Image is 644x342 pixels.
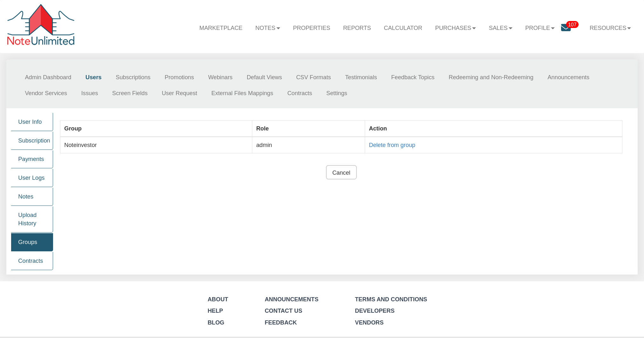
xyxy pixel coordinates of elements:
a: 107 [561,18,583,39]
a: Feedback [265,319,297,326]
th: Group [60,120,252,137]
a: Announcements [540,69,596,85]
a: CSV Formats [289,69,338,85]
a: Redeeming and Non-Redeeming [442,69,540,85]
a: Contact Us [265,307,302,314]
a: Delete from group [369,142,415,148]
a: Testimonials [338,69,384,85]
a: Contracts [11,252,53,270]
a: Upload History [11,206,53,233]
a: Default Views [240,69,289,85]
a: Purchases [429,18,482,38]
a: Subscription [11,132,53,150]
a: Sales [483,18,519,38]
a: About [207,296,228,303]
a: Resources [583,18,638,38]
a: Properties [287,18,337,38]
td: Noteinvestor [60,137,252,153]
a: Terms and Conditions [355,296,427,303]
a: Issues [74,85,105,101]
a: User Request [155,85,204,101]
input: Cancel [326,165,356,179]
a: Calculator [377,18,429,38]
a: User Info [11,113,53,131]
a: Announcements [265,296,318,303]
th: Role [252,120,365,137]
a: Feedback Topics [384,69,442,85]
a: Promotions [158,69,201,85]
th: Action [365,120,622,137]
a: Notes [249,18,287,38]
a: Settings [319,85,354,101]
a: Screen Fields [105,85,155,101]
a: Profile [519,18,561,38]
td: admin [252,137,365,153]
a: Webinars [201,69,240,85]
a: Notes [11,188,53,206]
a: Users [78,69,109,85]
a: Groups [11,233,53,251]
a: Reports [337,18,377,38]
a: Developers [355,307,395,314]
a: Marketplace [193,18,249,38]
span: 107 [566,21,579,28]
a: Help [207,307,223,314]
a: Blog [207,319,224,326]
a: Vendor Services [18,85,74,101]
a: Vendors [355,319,383,326]
a: Admin Dashboard [18,69,78,85]
a: User Logs [11,169,53,187]
a: External Files Mappings [204,85,280,101]
a: Subscriptions [109,69,158,85]
a: Contracts [280,85,319,101]
a: Payments [11,150,53,169]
